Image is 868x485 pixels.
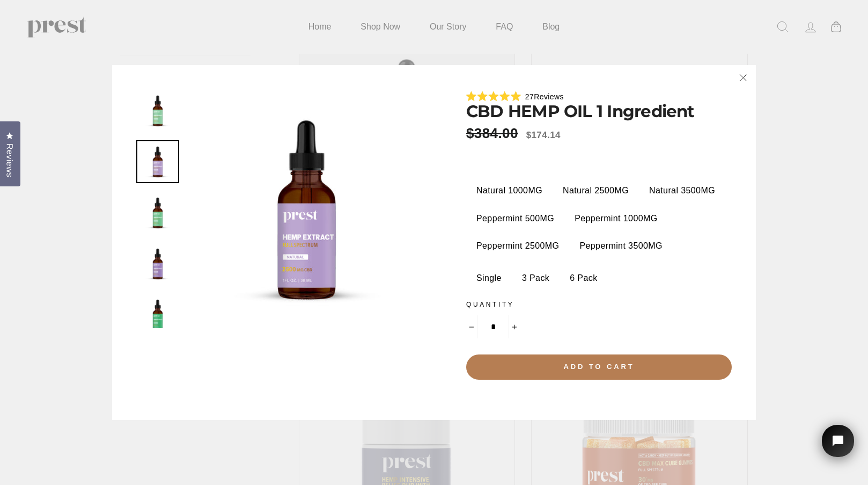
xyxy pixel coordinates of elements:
[137,294,178,335] img: CBD HEMP OIL 1 Ingredient
[137,243,178,284] img: CBD HEMP OIL 1 Ingredient
[563,363,634,371] span: Add to cart
[137,192,178,233] img: CBD HEMP OIL 1 Ingredient
[514,267,557,289] label: 3 Pack
[468,208,562,229] label: Peppermint 500MG
[466,125,521,142] span: $384.00
[509,315,520,339] button: Increase item quantity by one
[137,90,178,131] img: CBD HEMP OIL 1 Ingredient
[468,235,567,257] label: Peppermint 2500MG
[468,180,550,201] label: Natural 1000MG
[555,180,637,201] label: Natural 2500MG
[3,143,17,177] span: Reviews
[466,315,477,339] button: Reduce item quantity by one
[526,130,561,140] span: $174.14
[466,354,732,379] button: Add to cart
[571,235,670,257] label: Peppermint 3500MG
[534,92,564,101] span: Reviews
[466,300,732,310] label: Quantity
[137,141,178,182] img: CBD HEMP OIL 1 Ingredient
[468,267,510,289] label: Single
[466,315,520,339] input: quantity
[466,103,732,120] p: CBD HEMP OIL 1 Ingredient
[641,180,723,201] label: Natural 3500MG
[187,89,426,328] img: CBD HEMP OIL 1 Ingredient
[525,92,534,101] span: 27
[562,267,605,289] label: 6 Pack
[808,410,868,485] iframe: Tidio Chat
[567,208,665,229] label: Peppermint 1000MG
